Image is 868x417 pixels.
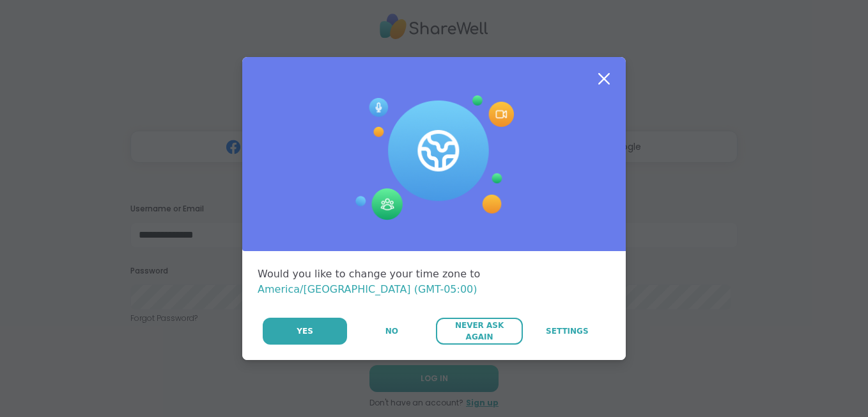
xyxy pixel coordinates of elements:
button: No [348,318,435,345]
span: Never Ask Again [442,320,516,343]
img: Session Experience [354,95,514,221]
span: Yes [297,325,313,337]
a: Settings [524,318,610,345]
span: No [385,325,398,337]
div: Would you like to change your time zone to [258,266,610,297]
button: Never Ask Again [436,318,522,345]
button: Yes [263,318,347,345]
span: Settings [546,325,589,337]
span: America/[GEOGRAPHIC_DATA] (GMT-05:00) [258,283,477,295]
